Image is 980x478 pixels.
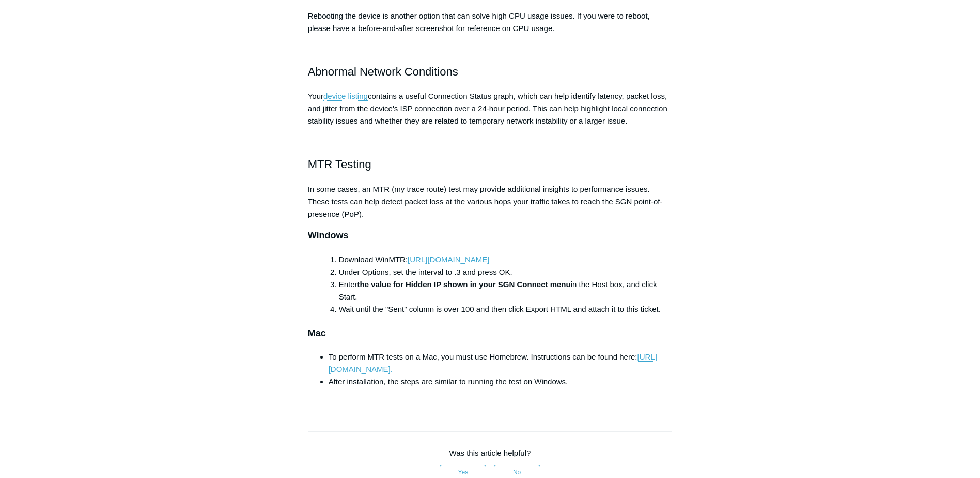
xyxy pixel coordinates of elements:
span: Was this article helpful? [449,449,531,457]
p: In some cases, an MTR (my trace route) test may provide additional insights to performance issues... [308,183,673,220]
a: device listing [323,92,368,101]
li: After installation, the steps are similar to running the test on Windows. [329,376,673,400]
p: Your contains a useful Connection Status graph, which can help identify latency, packet loss, and... [308,90,673,127]
p: Rebooting the device is another option that can solve high CPU usage issues. If you were to reboo... [308,10,673,35]
li: To perform MTR tests on a Mac, you must use Homebrew. Instructions can be found here: [329,351,673,376]
h2: Abnormal Network Conditions [308,63,673,81]
li: Enter in the Host box, and click Start. [339,278,673,303]
a: [URL][DOMAIN_NAME] [408,255,489,264]
h3: Mac [308,326,673,341]
li: Under Options, set the interval to .3 and press OK. [339,266,673,278]
li: Wait until the "Sent" column is over 100 and then click Export HTML and attach it to this ticket. [339,303,673,316]
h3: Windows [308,228,673,243]
strong: the value for Hidden IP shown in your SGN Connect menu [357,280,571,289]
li: Download WinMTR: [339,253,673,266]
h2: MTR Testing [308,155,673,173]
